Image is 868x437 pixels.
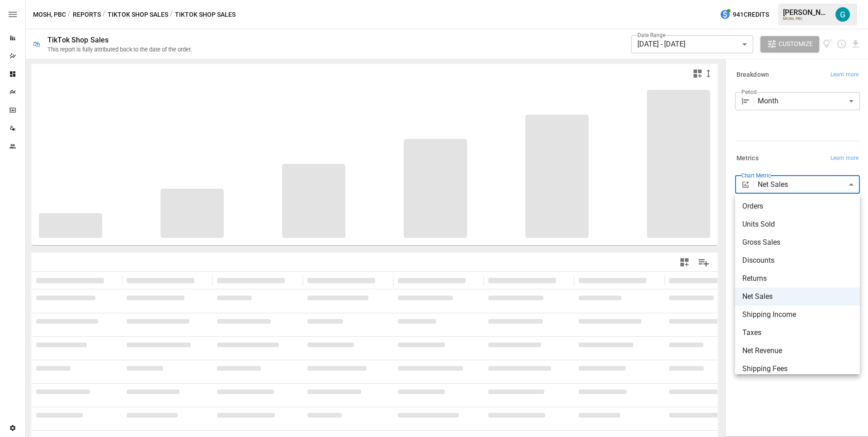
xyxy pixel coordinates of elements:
[742,363,853,374] span: Shipping Fees
[742,345,853,356] span: Net Revenue
[742,219,853,230] span: Units Sold
[742,327,853,338] span: Taxes
[742,291,853,302] span: Net Sales
[742,309,853,320] span: Shipping Income
[742,201,853,212] span: Orders
[742,237,853,248] span: Gross Sales
[742,255,853,266] span: Discounts
[742,273,853,284] span: Returns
